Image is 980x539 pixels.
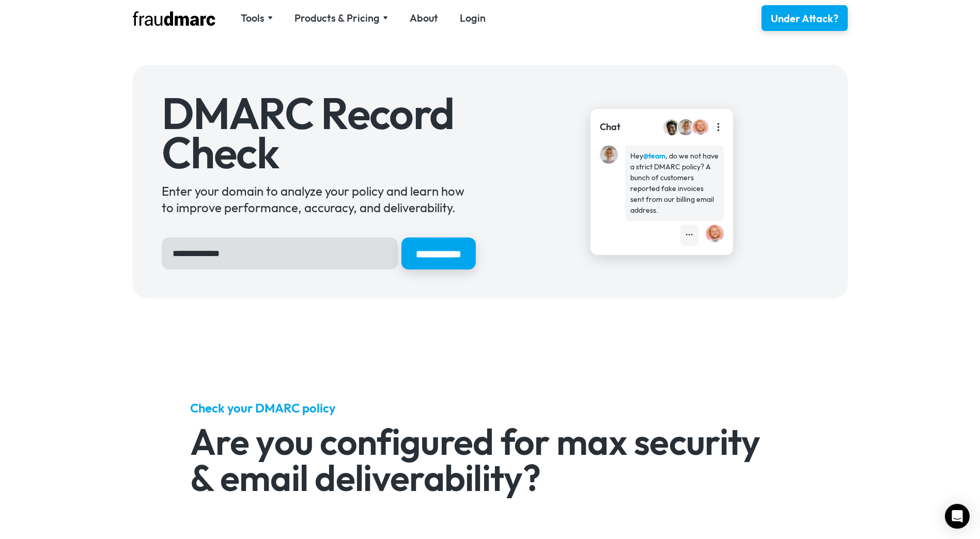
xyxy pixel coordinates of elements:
div: Open Intercom Messenger [945,504,970,529]
div: Under Attack? [771,11,838,26]
div: Products & Pricing [294,11,388,25]
div: Tools [241,11,273,25]
div: Chat [600,120,620,134]
div: ••• [686,230,693,241]
strong: @team [643,151,665,161]
a: Under Attack? [761,5,848,31]
a: About [410,11,438,25]
h2: Are you configured for max security & email deliverability? [190,423,790,496]
div: Hey , do we not have a strict DMARC policy? A bunch of customers reported fake invoices sent from... [630,151,719,216]
a: Login [460,11,486,25]
h5: Check your DMARC policy [190,400,790,416]
div: Enter your domain to analyze your policy and learn how to improve performance, accuracy, and deli... [162,183,476,216]
form: Hero Sign Up Form [162,237,476,269]
h1: DMARC Record Check [162,94,476,172]
div: Tools [241,11,265,25]
div: Products & Pricing [294,11,380,25]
